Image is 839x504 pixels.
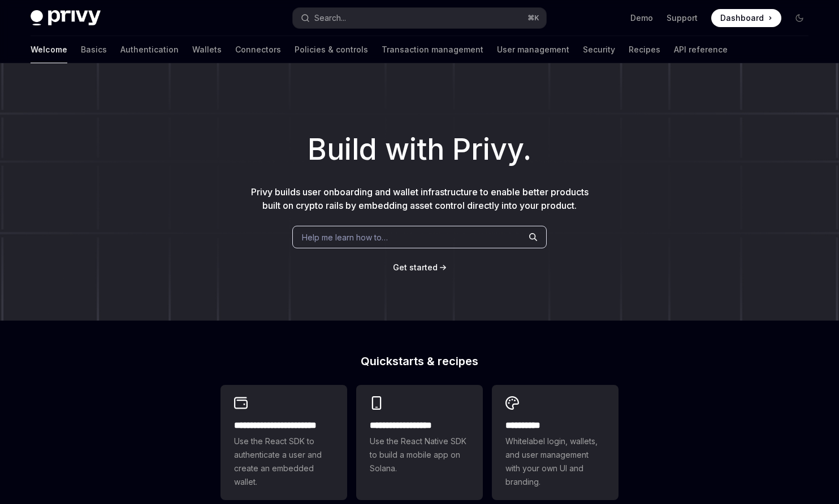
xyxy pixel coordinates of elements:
[527,14,539,23] span: ⌘ K
[382,36,483,63] a: Transaction management
[235,36,281,63] a: Connectors
[370,435,469,475] span: Use the React Native SDK to build a mobile app on Solana.
[81,36,107,63] a: Basics
[31,10,101,26] img: dark logo
[497,36,569,63] a: User management
[790,9,808,27] button: Toggle dark mode
[720,12,764,24] span: Dashboard
[295,36,368,63] a: Policies & controls
[302,231,388,243] span: Help me learn how to…
[192,36,222,63] a: Wallets
[314,11,346,25] div: Search...
[505,435,605,489] span: Whitelabel login, wallets, and user management with your own UI and branding.
[393,262,438,272] span: Get started
[393,262,438,273] a: Get started
[293,8,546,28] button: Open search
[711,9,781,27] a: Dashboard
[492,385,619,500] a: **** *****Whitelabel login, wallets, and user management with your own UI and branding.
[31,36,67,63] a: Welcome
[18,128,821,172] h1: Build with Privy.
[629,36,660,63] a: Recipes
[667,12,698,24] a: Support
[356,385,483,500] a: **** **** **** ***Use the React Native SDK to build a mobile app on Solana.
[234,435,334,489] span: Use the React SDK to authenticate a user and create an embedded wallet.
[583,36,615,63] a: Security
[120,36,179,63] a: Authentication
[674,36,728,63] a: API reference
[220,356,619,367] h2: Quickstarts & recipes
[630,12,653,24] a: Demo
[251,186,589,211] span: Privy builds user onboarding and wallet infrastructure to enable better products built on crypto ...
